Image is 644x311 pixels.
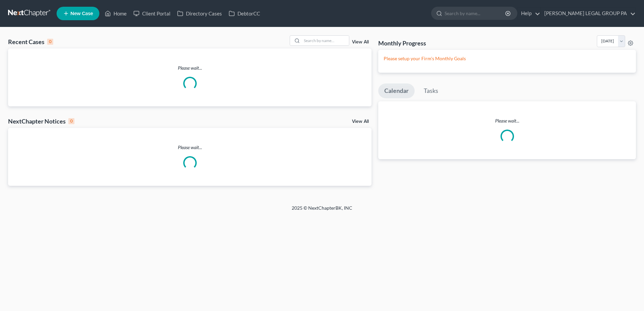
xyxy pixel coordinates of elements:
span: New Case [70,11,93,16]
a: Calendar [378,83,415,98]
a: [PERSON_NAME] LEGAL GROUP PA [541,7,636,20]
a: Home [101,7,130,20]
p: Please wait... [378,117,636,124]
p: Please wait... [8,65,372,71]
a: Client Portal [130,7,174,20]
p: Please wait... [8,144,372,151]
a: View All [352,119,369,124]
div: 0 [47,39,53,45]
div: 0 [68,118,74,124]
a: View All [352,40,369,44]
a: DebtorCC [225,7,263,20]
a: Directory Cases [174,7,225,20]
input: Search by name... [302,36,349,45]
input: Search by name... [445,7,506,20]
p: Please setup your Firm's Monthly Goals [384,55,631,62]
h3: Monthly Progress [378,39,426,47]
a: Tasks [418,83,444,98]
div: Recent Cases [8,38,53,46]
a: Help [518,7,540,20]
div: NextChapter Notices [8,117,74,125]
div: 2025 © NextChapterBK, INC [130,205,514,217]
